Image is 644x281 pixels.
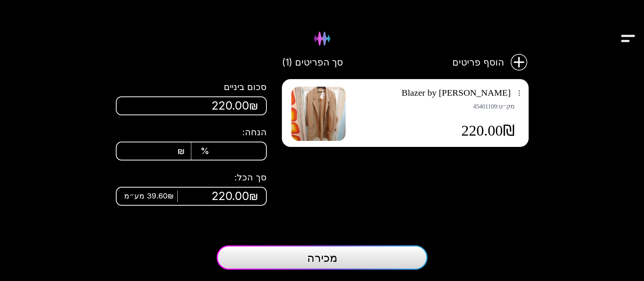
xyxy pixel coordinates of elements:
[392,103,524,110] span: מק״ט : 45401109
[510,53,529,72] img: הוסף פריטים
[291,87,346,141] img: Blazer by Walkers
[212,189,258,203] span: 220.00₪
[200,145,209,157] span: %
[452,53,529,72] button: הוסף פריטיםהוסף פריטים
[177,145,185,157] span: ₪
[212,99,258,113] span: 220.00₪
[224,81,267,93] span: סכום ביניים
[619,18,636,35] button: Drawer
[242,127,267,138] span: הנחה:
[461,122,515,140] span: 220.00₪
[124,191,174,201] span: 39.60₪ מע״מ
[452,56,504,69] span: הוסף פריטים
[234,172,267,183] span: סך הכל:
[307,24,337,53] img: Hydee Logo
[282,56,343,69] span: סך הפריטים (1)
[217,245,427,270] button: מכירה
[401,88,510,98] span: Blazer by [PERSON_NAME]
[307,251,337,264] span: מכירה
[619,24,636,53] img: Drawer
